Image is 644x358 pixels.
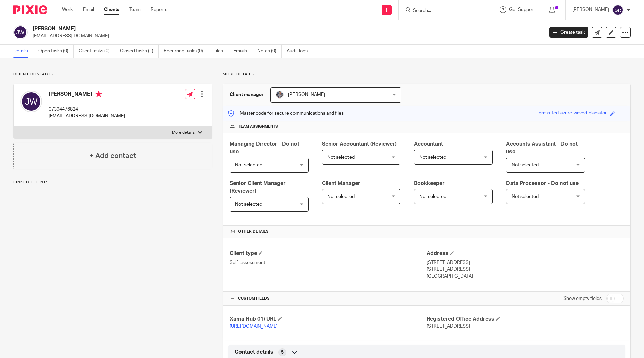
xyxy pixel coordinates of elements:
[49,106,125,113] p: 07394476824
[230,296,427,301] h4: CUSTOM FIELDS
[322,141,397,147] span: Senior Accountant (Reviewer)
[322,181,360,186] span: Client Manager
[512,163,539,167] span: Not selected
[13,180,212,185] p: Linked clients
[49,91,125,99] h4: [PERSON_NAME]
[223,72,631,77] p: More details
[49,113,125,119] p: [EMAIL_ADDRESS][DOMAIN_NAME]
[512,194,539,199] span: Not selected
[327,155,355,160] span: Not selected
[414,181,445,186] span: Bookkeeper
[549,27,588,38] a: Create task
[83,6,94,13] a: Email
[230,316,427,323] h4: Xama Hub 01) URL
[235,202,262,207] span: Not selected
[95,91,102,97] i: Primary
[233,45,252,58] a: Emails
[172,130,195,135] p: More details
[33,33,539,39] p: [EMAIL_ADDRESS][DOMAIN_NAME]
[129,6,141,13] a: Team
[120,45,159,58] a: Closed tasks (1)
[427,250,624,257] h4: Address
[276,91,284,99] img: -%20%20-%20studio@ingrained.co.uk%20for%20%20-20220223%20at%20101413%20-%201W1A2026.jpg
[412,8,473,14] input: Search
[228,110,344,117] p: Master code for secure communications and files
[151,6,167,13] a: Reports
[79,45,115,58] a: Client tasks (0)
[164,45,208,58] a: Recurring tasks (0)
[13,25,28,39] img: svg%3E
[13,72,212,77] p: Client contacts
[13,45,33,58] a: Details
[427,259,624,266] p: [STREET_ADDRESS]
[427,273,624,280] p: [GEOGRAPHIC_DATA]
[213,45,228,58] a: Files
[509,7,535,12] span: Get Support
[612,5,623,15] img: svg%3E
[506,181,579,186] span: Data Processor - Do not use
[230,259,427,266] p: Self-assessment
[257,45,282,58] a: Notes (0)
[238,229,269,234] span: Other details
[62,6,73,13] a: Work
[230,181,286,194] span: Senior Client Manager (Reviewer)
[572,6,609,13] p: [PERSON_NAME]
[414,141,443,147] span: Accountant
[33,25,438,32] h2: [PERSON_NAME]
[539,110,607,117] div: grass-fed-azure-waved-gladiator
[230,250,427,257] h4: Client type
[288,92,325,97] span: [PERSON_NAME]
[327,194,355,199] span: Not selected
[238,124,278,129] span: Team assignments
[287,45,313,58] a: Audit logs
[89,151,136,161] h4: + Add contact
[563,295,602,302] label: Show empty fields
[38,45,74,58] a: Open tasks (0)
[235,349,273,356] span: Contact details
[230,141,299,154] span: Managing Director - Do not use
[427,266,624,273] p: [STREET_ADDRESS]
[104,6,119,13] a: Clients
[427,316,624,323] h4: Registered Office Address
[419,155,446,160] span: Not selected
[20,91,42,112] img: svg%3E
[427,324,470,329] span: [STREET_ADDRESS]
[230,91,264,98] h3: Client manager
[419,194,446,199] span: Not selected
[13,5,47,14] img: Pixie
[506,141,578,154] span: Accounts Assistant - Do not use
[281,349,284,356] span: 5
[230,324,278,329] a: [URL][DOMAIN_NAME]
[235,163,262,167] span: Not selected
